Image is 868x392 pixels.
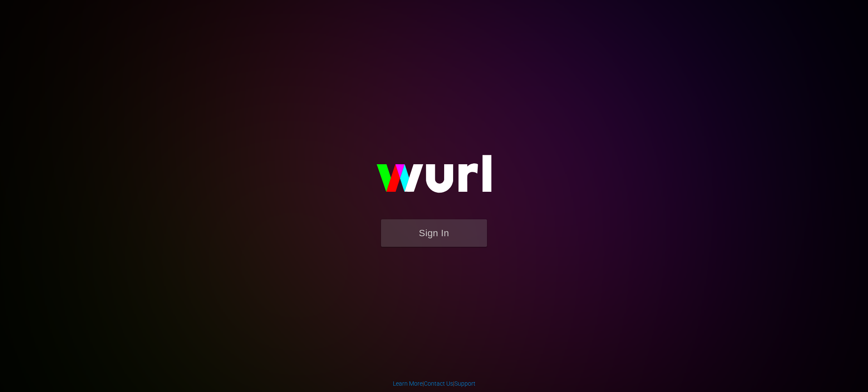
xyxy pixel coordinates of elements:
button: Sign In [381,219,487,247]
div: | | [393,379,476,388]
a: Support [454,380,476,387]
img: wurl-logo-on-black-223613ac3d8ba8fe6dc639794a292ebdb59501304c7dfd60c99c58986ef67473.svg [349,137,519,219]
a: Contact Us [424,380,453,387]
a: Learn More [393,380,423,387]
